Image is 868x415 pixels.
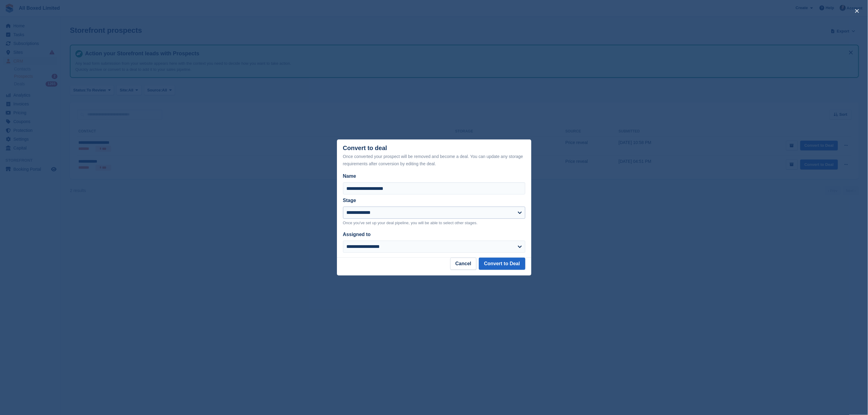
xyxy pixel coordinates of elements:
button: close [852,6,862,16]
button: Cancel [450,258,476,270]
p: Once you've set up your deal pipeline, you will be able to select other stages. [343,220,525,226]
div: Once converted your prospect will be removed and become a deal. You can update any storage requir... [343,153,525,167]
label: Name [343,173,525,180]
label: Stage [343,198,356,203]
label: Assigned to [343,232,371,237]
button: Convert to Deal [479,258,525,270]
div: Convert to deal [343,145,525,167]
